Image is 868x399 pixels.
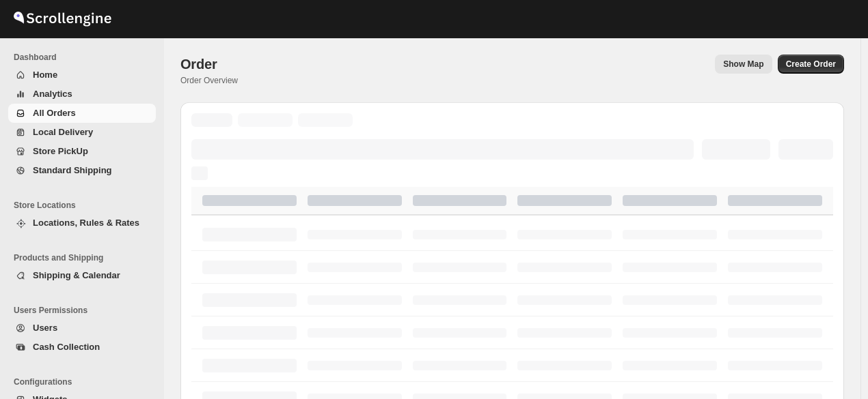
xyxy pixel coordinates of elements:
[180,75,238,86] p: Order Overview
[33,342,100,352] span: Cash Collection
[180,57,217,72] span: Order
[33,70,57,80] span: Home
[14,376,157,387] span: Configurations
[715,55,772,74] button: Map action label
[8,104,156,123] button: All Orders
[33,108,76,118] span: All Orders
[778,55,844,74] button: Create custom order
[33,218,139,228] span: Locations, Rules & Rates
[786,59,836,70] span: Create Order
[33,165,112,175] span: Standard Shipping
[33,127,93,137] span: Local Delivery
[8,319,156,338] button: Users
[14,52,157,63] span: Dashboard
[8,65,156,85] button: Home
[33,323,57,333] span: Users
[8,338,156,357] button: Cash Collection
[8,213,156,233] button: Locations, Rules & Rates
[33,146,88,156] span: Store PickUp
[33,270,120,280] span: Shipping & Calendar
[14,252,157,263] span: Products and Shipping
[14,305,157,316] span: Users Permissions
[8,85,156,104] button: Analytics
[33,89,72,99] span: Analytics
[14,200,157,211] span: Store Locations
[8,266,156,285] button: Shipping & Calendar
[723,59,763,70] span: Show Map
